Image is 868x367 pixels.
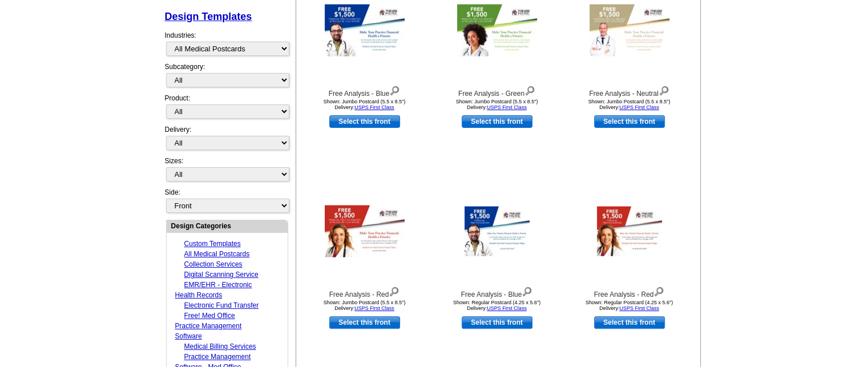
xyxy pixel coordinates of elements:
[567,300,692,311] div: Shown: Regular Postcard (4.25 x 5.6") Delivery:
[184,240,241,248] a: Custom Templates
[184,271,259,279] a: Digital Scanning Service
[165,187,288,214] div: Side:
[659,83,669,96] img: view design details
[597,206,662,256] img: Free Analysis - Red
[184,260,243,268] a: Collection Services
[184,301,259,309] a: Electronic Fund Transfer
[462,115,532,128] a: use this design
[184,342,256,350] a: Medical Billing Services
[302,83,427,99] div: Free Analysis - Blue
[165,25,288,62] div: Industries:
[619,305,659,311] a: USPS First Class
[462,316,532,329] a: use this design
[465,206,530,256] img: Free Analysis - Blue
[329,115,400,128] a: use this design
[567,83,692,99] div: Free Analysis - Neutral
[302,99,427,110] div: Shown: Jumbo Postcard (5.5 x 8.5") Delivery:
[175,281,252,299] a: EMR/EHR - Electronic Health Records
[389,83,400,96] img: view design details
[165,93,288,124] div: Product:
[175,312,242,340] a: Free! Med Office Practice Management Software
[487,104,527,110] a: USPS First Class
[522,284,532,297] img: view design details
[325,4,405,56] img: Free Analysis - Blue
[619,104,659,110] a: USPS First Class
[434,284,560,300] div: Free Analysis - Blue
[567,99,692,110] div: Shown: Jumbo Postcard (5.5 x 8.5") Delivery:
[594,115,665,128] a: use this design
[524,83,535,96] img: view design details
[165,124,288,156] div: Delivery:
[434,300,560,311] div: Shown: Regular Postcard (4.25 x 5.6") Delivery:
[567,284,692,300] div: Free Analysis - Red
[487,305,527,311] a: USPS First Class
[302,300,427,311] div: Shown: Jumbo Postcard (5.5 x 8.5") Delivery:
[640,102,868,367] iframe: LiveChat chat widget
[302,284,427,300] div: Free Analysis - Red
[184,250,250,258] a: All Medical Postcards
[167,220,288,231] div: Design Categories
[165,62,288,93] div: Subcategory:
[594,316,665,329] a: use this design
[434,83,560,99] div: Free Analysis - Green
[329,316,400,329] a: use this design
[325,205,405,257] img: Free Analysis - Red
[354,104,394,110] a: USPS First Class
[457,4,537,56] img: Free Analysis - Green
[590,4,669,56] img: Free Analysis - Neutral
[165,156,288,187] div: Sizes:
[434,99,560,110] div: Shown: Jumbo Postcard (5.5 x 8.5") Delivery:
[389,284,399,297] img: view design details
[165,11,252,22] a: Design Templates
[354,305,394,311] a: USPS First Class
